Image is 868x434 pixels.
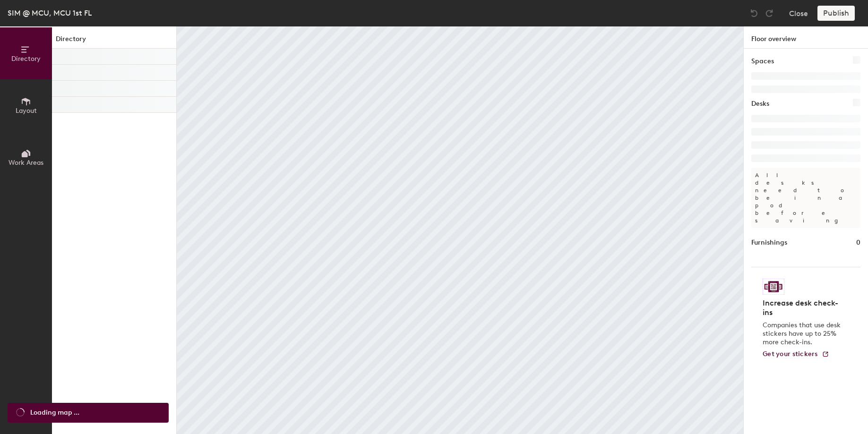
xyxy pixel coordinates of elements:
[856,238,860,248] h1: 0
[8,7,92,19] div: SIM @ MCU, MCU 1st FL
[16,107,37,115] span: Layout
[11,55,41,63] span: Directory
[751,168,860,228] p: All desks need to be in a pod before saving
[751,238,787,248] h1: Furnishings
[744,26,868,49] h1: Floor overview
[763,350,829,358] a: Get your stickers
[765,9,774,18] img: Redo
[763,298,843,317] h4: Increase desk check-ins
[749,9,759,18] img: Undo
[751,99,769,109] h1: Desks
[763,321,843,347] p: Companies that use desk stickers have up to 25% more check-ins.
[763,350,818,358] span: Get your stickers
[763,279,784,295] img: Sticker logo
[751,56,774,67] h1: Spaces
[9,159,43,167] span: Work Areas
[30,408,79,418] span: Loading map ...
[789,6,808,21] button: Close
[177,26,744,434] canvas: Map
[52,34,176,49] h1: Directory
